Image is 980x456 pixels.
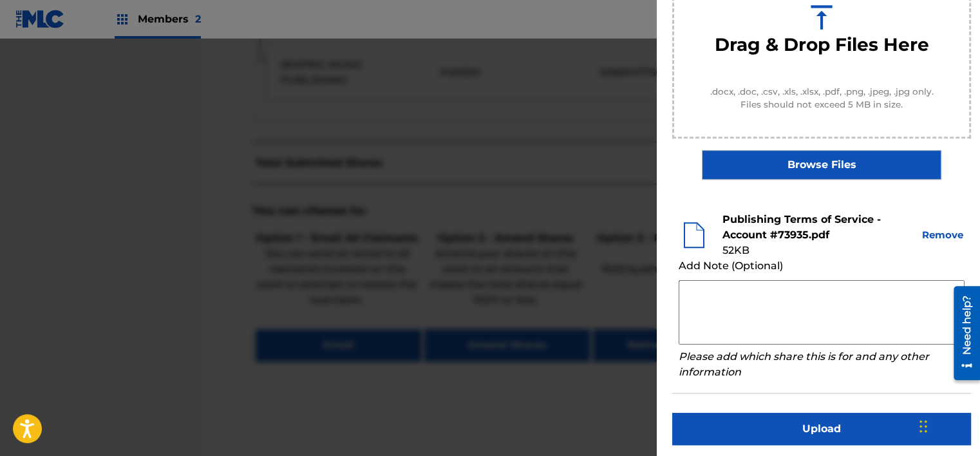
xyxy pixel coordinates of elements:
[944,281,980,385] iframe: Resource Center
[722,243,908,258] div: 52 KB
[919,407,927,446] div: Drag
[921,228,965,243] button: Remove
[672,413,971,445] button: Upload
[700,85,943,111] span: .docx, .doc, .csv, .xls, .xlsx, .pdf, .png, .jpeg, .jpg only. Files should not exceed 5 MB in size.
[679,258,965,274] div: Add Note (Optional)
[916,394,980,456] iframe: Chat Widget
[195,13,201,25] span: 2
[679,350,929,378] i: Please add which share this is for and any other information
[702,150,941,180] label: Browse Files
[722,213,881,241] b: Publishing Terms of Service - Account #73935.pdf
[115,12,130,27] img: Top Rightsholders
[715,33,929,56] h3: Drag & Drop Files Here
[138,12,201,26] span: Members
[679,220,710,251] img: file-icon
[15,10,65,28] img: MLC Logo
